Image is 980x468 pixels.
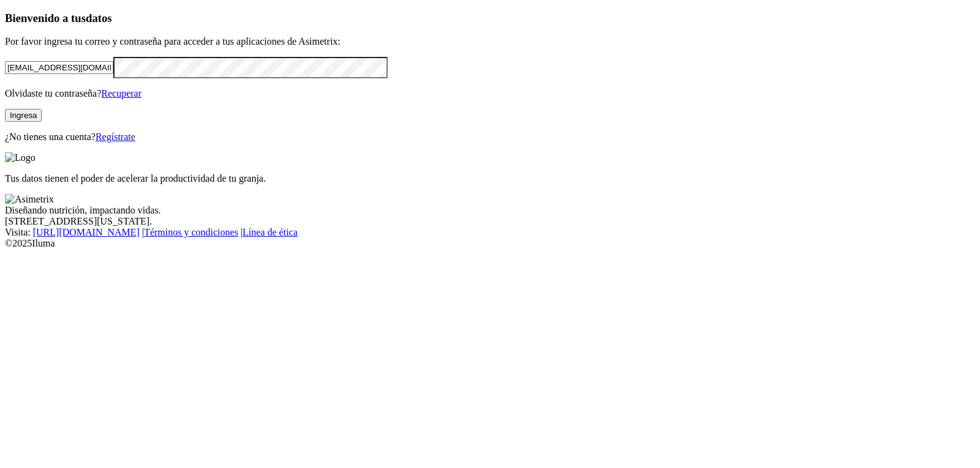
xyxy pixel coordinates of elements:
a: Línea de ética [243,227,298,237]
img: Asimetrix [5,194,54,205]
p: Tus datos tienen el poder de acelerar la productividad de tu granja. [5,173,975,184]
a: Recuperar [101,88,141,98]
p: Por favor ingresa tu correo y contraseña para acceder a tus aplicaciones de Asimetrix: [5,36,975,47]
p: Olvidaste tu contraseña? [5,88,975,99]
div: © 2025 Iluma [5,238,975,249]
a: [URL][DOMAIN_NAME] [33,227,140,237]
p: ¿No tienes una cuenta? [5,132,975,143]
h3: Bienvenido a tus [5,12,975,25]
a: Términos y condiciones [144,227,238,237]
span: datos [86,12,112,24]
button: Ingresa [5,109,42,122]
img: Logo [5,152,36,163]
input: Tu correo [5,61,113,74]
div: Diseñando nutrición, impactando vidas. [5,205,975,216]
div: [STREET_ADDRESS][US_STATE]. [5,216,975,227]
a: Regístrate [96,132,135,142]
div: Visita : | | [5,227,975,238]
